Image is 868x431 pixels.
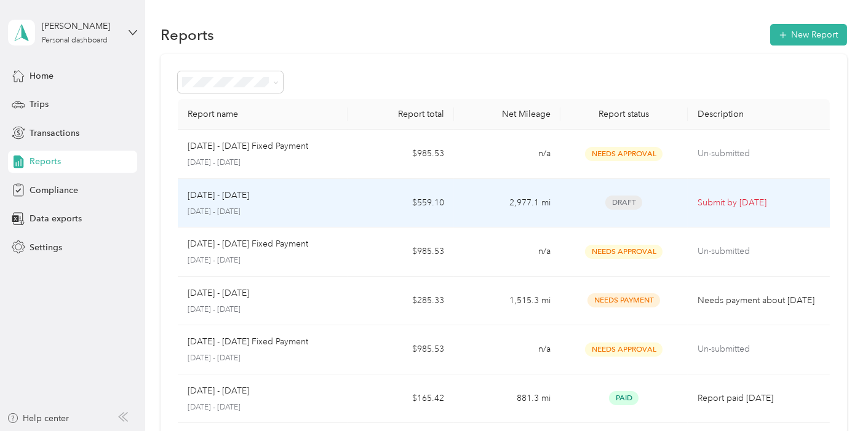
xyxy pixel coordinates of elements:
[698,245,819,258] p: Un-submitted
[585,342,663,357] span: Needs Approval
[30,241,62,254] span: Settings
[698,196,819,210] p: Submit by [DATE]
[161,28,214,41] h1: Reports
[587,293,660,307] span: Needs Payment
[698,294,819,307] p: Needs payment about [DATE]
[30,69,54,82] span: Home
[585,245,663,259] span: Needs Approval
[30,155,61,168] span: Reports
[188,255,338,266] p: [DATE] - [DATE]
[770,24,847,45] button: New Report
[348,227,454,277] td: $985.53
[454,179,560,228] td: 2,977.1 mi
[188,304,338,315] p: [DATE] - [DATE]
[30,184,78,197] span: Compliance
[698,392,819,405] p: Report paid [DATE]
[348,130,454,179] td: $985.53
[42,37,108,44] div: Personal dashboard
[30,212,82,225] span: Data exports
[799,362,868,431] iframe: Everlance-gr Chat Button Frame
[698,147,819,160] p: Un-submitted
[7,412,70,425] button: Help center
[188,335,308,349] p: [DATE] - [DATE] Fixed Payment
[605,196,642,210] span: Draft
[42,20,119,33] div: [PERSON_NAME]
[688,99,829,130] th: Description
[188,384,249,398] p: [DATE] - [DATE]
[348,179,454,228] td: $559.10
[188,189,249,202] p: [DATE] - [DATE]
[348,325,454,374] td: $985.53
[454,227,560,277] td: n/a
[454,99,560,130] th: Net Mileage
[348,374,454,424] td: $165.42
[188,207,338,218] p: [DATE] - [DATE]
[188,140,308,153] p: [DATE] - [DATE] Fixed Payment
[188,287,249,300] p: [DATE] - [DATE]
[698,342,819,356] p: Un-submitted
[188,157,338,168] p: [DATE] - [DATE]
[454,325,560,374] td: n/a
[188,353,338,364] p: [DATE] - [DATE]
[348,99,454,130] th: Report total
[454,374,560,424] td: 881.3 mi
[609,391,639,405] span: Paid
[30,98,49,111] span: Trips
[348,277,454,326] td: $285.33
[188,237,308,251] p: [DATE] - [DATE] Fixed Payment
[178,99,348,130] th: Report name
[188,402,338,413] p: [DATE] - [DATE]
[30,127,79,140] span: Transactions
[585,147,663,161] span: Needs Approval
[454,130,560,179] td: n/a
[454,277,560,326] td: 1,515.3 mi
[570,109,678,119] div: Report status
